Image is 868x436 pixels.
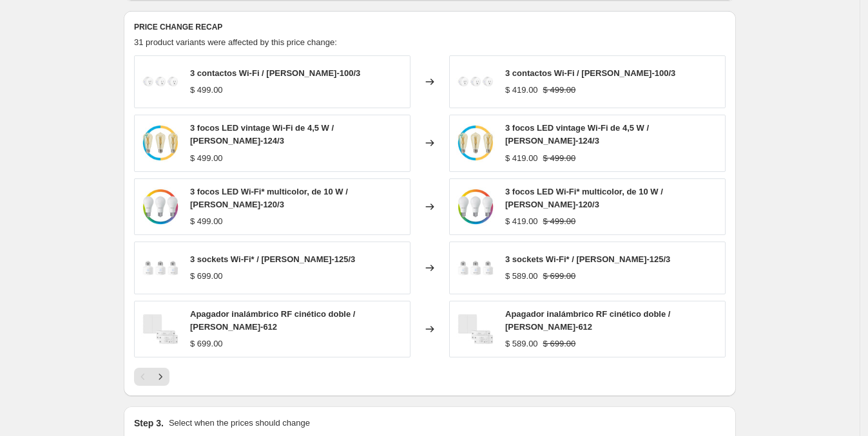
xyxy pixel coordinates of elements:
img: shome-120_3_x1-4_80x.jpg [456,187,495,226]
img: shome-120_3_x1-4_80x.jpg [141,187,180,226]
h2: Step 3. [134,417,164,430]
div: $ 699.00 [190,270,223,283]
button: Next [151,368,169,386]
span: 3 sockets Wi-Fi* / [PERSON_NAME]-125/3 [505,254,670,264]
span: 31 product variants were affected by this price change: [134,37,337,47]
p: Select when the prices should change [169,417,310,430]
img: apagador-inalambrico-rf-cinetico-doble_80x.jpg [141,310,180,348]
span: 3 contactos Wi-Fi / [PERSON_NAME]-100/3 [505,68,675,78]
span: Apagador inalámbrico RF cinético doble / [PERSON_NAME]-612 [190,309,355,332]
img: 3-focos-led-vintage-wi-fi-de-4-5-w_80x.jpg [456,124,495,162]
span: 3 focos LED vintage Wi-Fi de 4,5 W / [PERSON_NAME]-124/3 [505,123,649,146]
div: $ 499.00 [190,84,223,97]
strike: $ 699.00 [543,270,576,283]
span: Apagador inalámbrico RF cinético doble / [PERSON_NAME]-612 [505,309,670,332]
img: 3-contactos-wi-fi_80x.webp [456,62,495,101]
div: $ 419.00 [505,215,538,228]
div: $ 499.00 [190,215,223,228]
div: $ 589.00 [505,270,538,283]
img: 3-contactos-wi-fi_80x.webp [141,62,180,101]
div: $ 419.00 [505,84,538,97]
strike: $ 499.00 [543,152,576,165]
strike: $ 499.00 [543,84,576,97]
img: 3-sockets-wi-fi_80x.webp [141,249,180,287]
img: 3-focos-led-vintage-wi-fi-de-4-5-w_80x.jpg [141,124,180,162]
nav: Pagination [134,368,169,386]
div: $ 589.00 [505,337,538,350]
span: 3 sockets Wi-Fi* / [PERSON_NAME]-125/3 [190,254,355,264]
img: apagador-inalambrico-rf-cinetico-doble_80x.jpg [456,310,495,348]
span: 3 focos LED Wi-Fi* multicolor, de 10 W / [PERSON_NAME]-120/3 [505,187,663,209]
span: 3 focos LED Wi-Fi* multicolor, de 10 W / [PERSON_NAME]-120/3 [190,187,348,209]
h6: PRICE CHANGE RECAP [134,22,726,32]
div: $ 419.00 [505,152,538,165]
div: $ 699.00 [190,337,223,350]
div: $ 499.00 [190,152,223,165]
strike: $ 499.00 [543,215,576,228]
strike: $ 699.00 [543,337,576,350]
span: 3 contactos Wi-Fi / [PERSON_NAME]-100/3 [190,68,360,78]
span: 3 focos LED vintage Wi-Fi de 4,5 W / [PERSON_NAME]-124/3 [190,123,334,146]
img: 3-sockets-wi-fi_80x.webp [456,249,495,287]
